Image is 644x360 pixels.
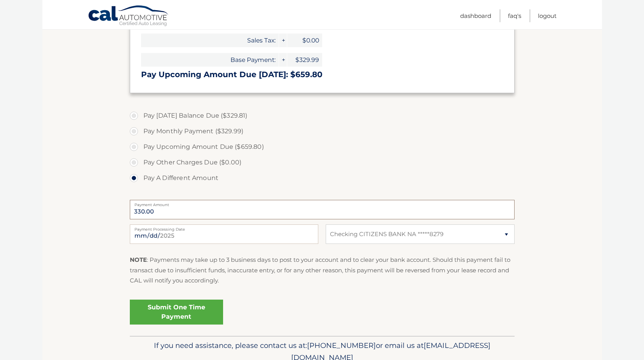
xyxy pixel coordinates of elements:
[460,9,491,22] a: Dashboard
[130,124,515,139] label: Pay Monthly Payment ($329.99)
[88,5,169,28] a: Cal Automotive
[141,70,503,79] h3: Pay Upcoming Amount Due [DATE]: $659.80
[307,341,376,350] span: [PHONE_NUMBER]
[141,34,279,47] span: Sales Tax:
[279,53,287,67] span: +
[287,34,322,47] span: $0.00
[130,300,223,325] a: Submit One Time Payment
[279,34,287,47] span: +
[130,155,515,170] label: Pay Other Charges Due ($0.00)
[287,53,322,67] span: $329.99
[130,108,515,124] label: Pay [DATE] Balance Due ($329.81)
[130,200,515,206] label: Payment Amount
[130,224,318,231] label: Payment Processing Date
[130,170,515,186] label: Pay A Different Amount
[130,256,147,263] strong: NOTE
[130,224,318,244] input: Payment Date
[130,255,515,286] p: : Payments may take up to 3 business days to post to your account and to clear your bank account....
[130,200,515,219] input: Payment Amount
[141,53,279,67] span: Base Payment:
[538,9,557,22] a: Logout
[508,9,521,22] a: FAQ's
[130,139,515,155] label: Pay Upcoming Amount Due ($659.80)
